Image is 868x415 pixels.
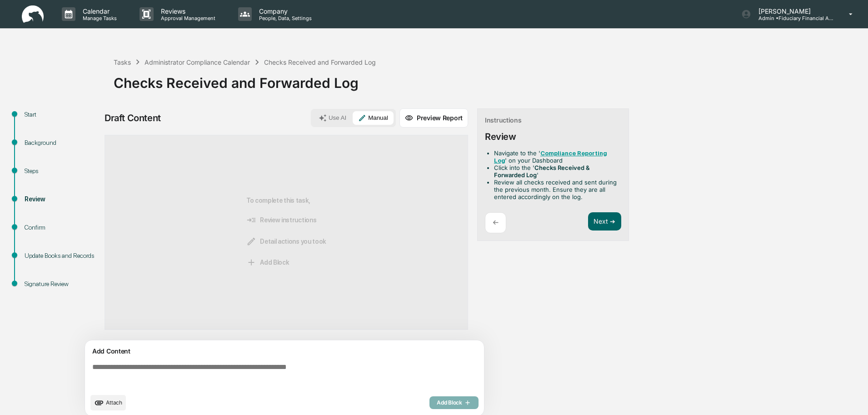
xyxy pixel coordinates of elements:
[246,150,326,315] div: To complete this task,
[493,218,499,227] p: ←
[114,58,131,66] div: Tasks
[145,58,250,66] div: Administrator Compliance Calendar
[399,108,468,128] button: Preview Report
[494,164,590,179] strong: Checks Received & Forwarded Log
[494,149,618,164] li: Navigate to the ' ' on your Dashboard
[264,58,376,66] div: Checks Received and Forwarded Log
[25,279,99,289] div: Signature Review
[485,116,522,124] div: Instructions
[494,179,618,200] li: Review all checks received and sent during the previous month. Ensure they are all entered accord...
[588,212,621,231] button: Next ➔
[75,7,121,15] p: Calendar
[25,138,99,148] div: Background
[90,346,479,357] div: Add Content
[25,110,99,119] div: Start
[25,195,99,204] div: Review
[25,223,99,232] div: Confirm
[90,395,126,410] button: upload document
[353,111,394,125] button: Manual
[22,5,44,23] img: logo
[114,67,863,91] div: Checks Received and Forwarded Log
[246,236,326,246] span: Detail actions you took
[751,15,836,21] p: Admin • Fiduciary Financial Advisors
[751,7,836,15] p: [PERSON_NAME]
[25,251,99,261] div: Update Books and Records
[246,257,289,267] span: Add Block
[75,15,121,21] p: Manage Tasks
[494,164,618,179] li: Click into the ' '
[154,7,220,15] p: Reviews
[252,15,316,21] p: People, Data, Settings
[485,131,516,142] div: Review
[106,399,122,406] span: Attach
[25,166,99,176] div: Steps
[494,150,607,164] a: Compliance Reporting Log
[154,15,220,21] p: Approval Management
[246,215,316,225] span: Review instructions
[105,113,161,123] div: Draft Content
[252,7,316,15] p: Company
[839,385,863,410] iframe: Open customer support
[313,111,352,125] button: Use AI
